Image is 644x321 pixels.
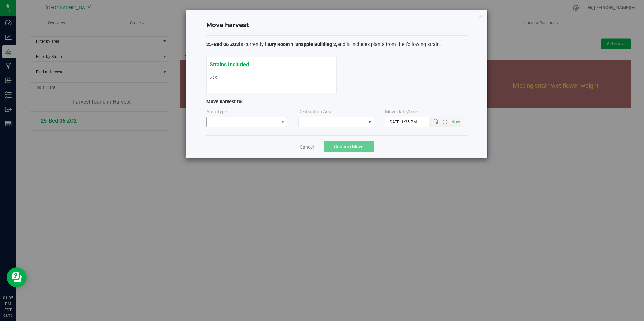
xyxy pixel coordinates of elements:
span: strain. [427,42,441,47]
span: Open the date view [430,119,441,125]
p: is currently in and it includes plants from the following [206,41,467,48]
span: 25-Bed 06 ZO2 [206,42,239,47]
span: Set Current date [450,117,462,127]
span: Move harvest to: [206,99,243,105]
span: Confirm Move [334,144,363,149]
a: Cancel [300,144,314,150]
label: Destination Area [298,108,333,115]
iframe: Resource center [7,267,27,287]
button: Confirm Move [324,141,374,152]
span: Strains Included [210,58,249,68]
span: Dry Room 1 Snapple Building 2, [269,42,337,47]
label: Area Type [206,108,227,115]
h4: Move harvest [206,21,467,30]
span: Open the time view [439,119,451,125]
label: Move date/time [385,108,418,115]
